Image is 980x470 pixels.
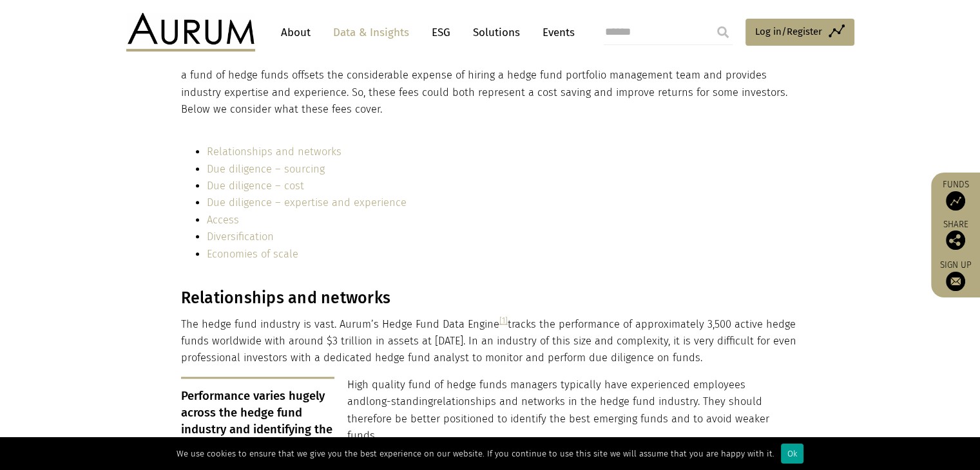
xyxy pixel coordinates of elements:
img: Access Funds [946,191,965,211]
img: Share this post [946,230,965,250]
a: About [274,21,317,44]
a: Access [207,214,239,226]
a: Sign up [937,259,974,291]
a: Log in/Register [745,19,854,46]
a: Due diligence – expertise and experience [207,196,407,209]
div: Ok [781,444,803,464]
h3: Relationships and networks [181,288,796,308]
a: Diversification [207,230,274,243]
span: long-standing [366,395,433,408]
a: [1] [499,315,508,325]
p: The hedge fund industry is vast. Aurum’s Hedge Fund Data Engine tracks the performance of approxi... [181,316,796,367]
p: High quality fund of hedge funds managers typically have experienced employees and relationships ... [181,377,796,445]
a: Events [536,21,575,44]
a: Relationships and networks [207,146,341,158]
a: Due diligence – cost [207,180,304,192]
a: Funds [937,179,974,211]
a: ESG [425,21,457,44]
div: Share [937,220,974,250]
p: It is widely recognised that hedge funds themselves do not represent a investment option and of c... [181,33,796,118]
input: Submit [710,19,736,45]
a: Economies of scale [207,248,298,260]
span: Log in/Register [755,24,822,39]
img: Sign up to our newsletter [946,272,965,291]
a: Data & Insights [327,21,416,44]
a: Solutions [466,21,526,44]
a: Due diligence – sourcing [207,163,325,175]
img: Aurum [126,13,255,52]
